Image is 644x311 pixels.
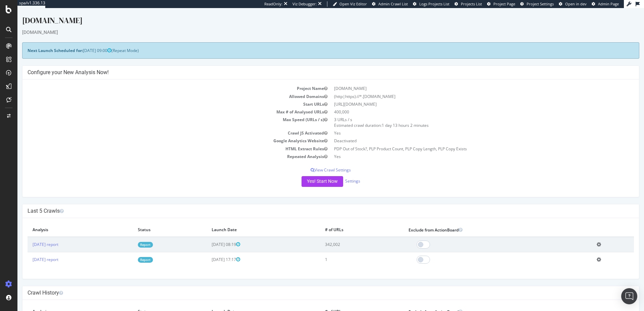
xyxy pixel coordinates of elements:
[120,234,136,240] a: Report
[559,1,587,7] a: Open in dev
[303,244,386,259] td: 1
[5,34,622,51] div: (Repeat Mode)
[303,215,386,229] th: # of URLs
[65,40,94,45] span: [DATE] 09:00
[10,145,313,152] td: Repeated Analysis
[364,114,411,120] span: 1 day 13 hours 2 minutes
[461,1,482,6] span: Projects List
[598,1,619,6] span: Admin Page
[5,7,622,21] div: [DOMAIN_NAME]
[386,297,574,311] th: Exclude from ActionBoard
[10,121,313,129] td: Crawl JS Activated
[15,249,41,254] a: [DATE] report
[10,100,313,108] td: Max # of Analysed URLs
[10,129,313,137] td: Google Analytics Website
[333,1,367,7] a: Open Viz Editor
[454,1,482,7] a: Projects List
[10,76,313,84] td: Project Name
[386,215,574,229] th: Exclude from ActionBoard
[10,137,313,145] td: HTML Extract Rules
[527,1,554,6] span: Project Settings
[313,129,616,137] td: Deactivated
[10,281,616,288] h4: Crawl History
[189,215,303,229] th: Launch Date
[303,229,386,244] td: 342,002
[5,21,622,28] div: [DOMAIN_NAME]
[565,1,587,6] span: Open in dev
[10,92,313,100] td: Start URLs
[487,1,515,7] a: Project Page
[313,145,616,152] td: Yes
[10,215,115,229] th: Analysis
[115,215,189,229] th: Status
[621,288,637,304] div: Open Intercom Messenger
[194,249,223,254] span: [DATE] 17:17
[313,76,616,84] td: [DOMAIN_NAME]
[292,1,317,7] div: Viz Debugger:
[284,168,326,179] button: Yes! Start Now
[313,100,616,108] td: 400,000
[189,297,303,311] th: Launch Date
[313,108,616,121] td: 3 URLs / s Estimated crawl duration:
[313,137,616,145] td: PDP Out of Stock?, PLP Product Count, PLP Copy Length, PLP Copy Exists
[313,92,616,100] td: [URL][DOMAIN_NAME]
[313,121,616,129] td: Yes
[10,61,616,68] h4: Configure your New Analysis Now!
[328,170,343,176] a: Settings
[419,1,449,6] span: Logs Projects List
[339,1,367,6] span: Open Viz Editor
[592,1,619,7] a: Admin Page
[10,200,616,206] h4: Last 5 Crawls
[15,234,41,239] a: [DATE] report
[10,85,313,92] td: Allowed Domains
[493,1,515,6] span: Project Page
[413,1,449,7] a: Logs Projects List
[10,159,616,165] p: View Crawl Settings
[264,1,282,7] div: ReadOnly:
[10,40,65,45] strong: Next Launch Scheduled for:
[520,1,554,7] a: Project Settings
[303,297,386,311] th: # of URLs
[120,249,136,255] a: Report
[378,1,408,6] span: Admin Crawl List
[10,297,115,311] th: Analysis
[115,297,189,311] th: Status
[10,108,313,121] td: Max Speed (URLs / s)
[194,234,223,239] span: [DATE] 08:19
[313,85,616,92] td: (http|https)://*.[DOMAIN_NAME]
[372,1,408,7] a: Admin Crawl List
